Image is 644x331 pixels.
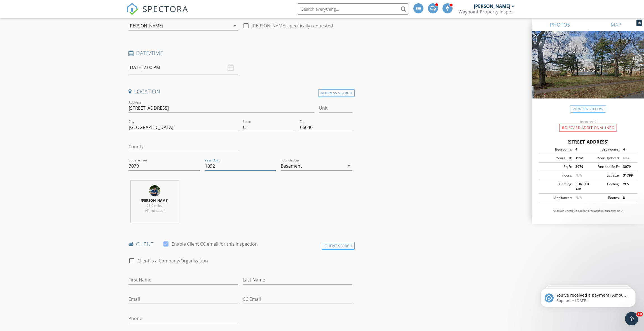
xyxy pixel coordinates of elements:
[532,277,644,316] iframe: Intercom notifications message
[588,195,620,200] div: Rooms:
[137,258,208,264] label: Client is a Company/Organization
[281,163,302,168] div: Basement
[572,147,588,152] div: 4
[636,312,643,316] span: 10
[539,209,637,213] p: All data is unverified and for informational purposes only.
[24,16,96,82] span: You've received a payment! Amount $850.00 Fee $0.00 Net $850.00 Transaction # pi_3SBynCK7snlDGpRF...
[322,242,355,250] div: Client Search
[572,182,588,192] div: FORCED AIR
[588,164,620,169] div: Finished Sq Ft:
[588,182,620,192] div: Cooling:
[142,3,188,15] span: SPECTORA
[128,23,163,28] div: [PERSON_NAME]
[572,164,588,169] div: 3079
[620,182,636,192] div: YES
[588,147,620,152] div: Bathrooms:
[128,50,353,57] h4: Date/Time
[252,23,333,29] label: [PERSON_NAME] specifically requested
[297,3,409,15] input: Search everything...
[145,208,164,213] span: (41 minutes)
[540,147,572,152] div: Bedrooms:
[625,312,638,325] iframe: Intercom live chat
[128,61,238,74] input: Select date
[540,195,572,200] div: Appliances:
[572,156,588,161] div: 1998
[570,105,606,113] a: View on Zillow
[620,147,636,152] div: 4
[147,203,163,208] span: 28.6 miles
[540,164,572,169] div: Sq Ft:
[588,156,620,161] div: Year Updated:
[620,173,636,178] div: 31799
[539,138,637,145] div: [STREET_ADDRESS]
[458,9,514,15] div: Waypoint Property Inspections, LLC
[620,164,636,169] div: 3079
[346,163,352,169] i: arrow_drop_down
[588,18,644,31] a: MAP
[126,8,188,19] a: SPECTORA
[588,173,620,178] div: Lot Size:
[575,195,582,200] span: N/A
[231,22,238,29] i: arrow_drop_down
[24,22,97,27] p: Message from Support, sent 1d ago
[128,241,353,248] h4: client
[623,156,629,160] span: N/A
[532,18,588,31] a: PHOTOS
[559,124,617,132] div: Discard Additional info
[474,3,510,9] div: [PERSON_NAME]
[540,182,572,192] div: Heating:
[540,173,572,178] div: Floors:
[620,195,636,200] div: 8
[128,88,353,95] h4: Location
[126,3,139,15] img: The Best Home Inspection Software - Spectora
[172,241,258,247] label: Enable Client CC email for this inspection
[318,89,355,97] div: Address Search
[540,156,572,161] div: Year Built:
[141,198,168,203] strong: [PERSON_NAME]
[532,31,644,112] img: streetview
[575,173,582,178] span: N/A
[149,185,160,196] img: 2b2a0036__copy.jpg
[532,119,644,124] div: Incorrect?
